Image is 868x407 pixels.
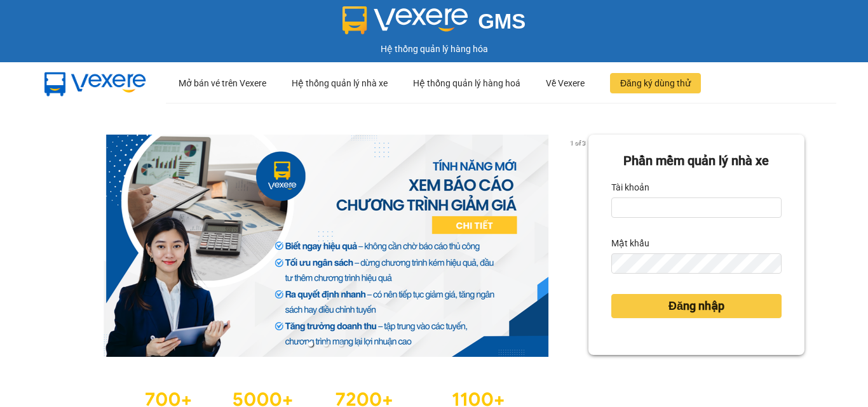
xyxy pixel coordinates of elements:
li: slide item 2 [323,342,329,347]
input: Tài khoản [611,197,782,218]
button: Đăng ký dùng thử [610,73,701,93]
div: Mở bán vé trên Vexere [179,63,266,103]
input: Mật khẩu [611,253,782,274]
img: mbUUG5Q.png [32,62,159,104]
div: Phần mềm quản lý nhà xe [611,151,782,171]
li: slide item 3 [339,342,344,347]
div: Hệ thống quản lý hàng hoá [413,63,520,103]
li: slide item 1 [308,342,313,347]
button: next slide / item [571,135,588,357]
img: logo 2 [342,6,468,34]
div: Hệ thống quản lý nhà xe [292,63,388,103]
label: Mật khẩu [611,233,649,253]
div: Hệ thống quản lý hàng hóa [3,42,865,56]
span: GMS [478,10,526,33]
p: 1 of 3 [566,135,588,151]
button: Đăng nhập [611,294,782,318]
button: previous slide / item [64,135,81,357]
div: Về Vexere [546,63,585,103]
span: Đăng nhập [668,297,724,315]
label: Tài khoản [611,177,649,197]
a: GMS [342,19,526,29]
span: Đăng ký dùng thử [620,76,691,90]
